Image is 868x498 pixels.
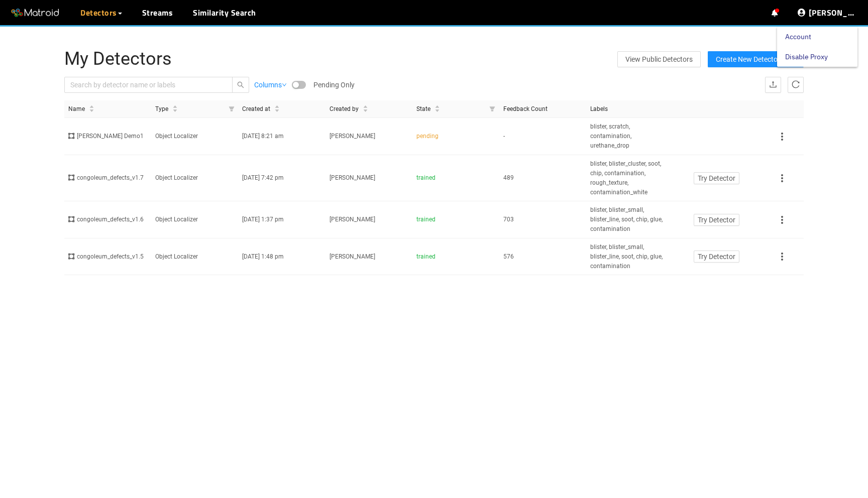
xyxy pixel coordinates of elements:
div: pending [416,132,495,141]
span: caret-down [274,108,280,113]
th: Feedback Count [499,100,586,118]
span: caret-up [435,104,440,109]
div: 576 [503,252,582,262]
span: caret-down [89,108,94,113]
span: caret-down [435,108,440,113]
span: Name [68,104,85,114]
span: caret-down [172,108,178,113]
span: [DATE] 8:21 am [242,133,284,140]
td: Object Localizer [151,238,238,276]
span: [PERSON_NAME] [330,253,375,260]
span: blister, scratch, contamination, urethane_drop [590,122,669,151]
span: [DATE] 1:48 pm [242,253,284,260]
button: upload [765,77,781,93]
a: Streams [142,7,173,19]
span: Detectors [80,7,117,19]
span: search [233,81,249,88]
td: Object Localizer [151,155,238,201]
a: View Public Detectors [617,51,701,67]
div: congoleum_defects_v1.7 [68,173,147,183]
span: Try Detector [698,251,735,262]
span: Try Detector [698,173,735,184]
a: Account [785,27,811,47]
div: congoleum_defects_v1.6 [68,215,147,224]
span: filter [485,100,499,118]
button: reload [788,77,804,93]
span: caret-up [274,104,280,109]
div: trained [416,215,495,224]
td: Object Localizer [151,201,238,238]
span: Created by [330,104,359,114]
button: Create New Detector [708,51,788,67]
div: 489 [503,173,582,183]
span: Pending Only [313,79,355,90]
div: congoleum_defects_v1.5 [68,252,147,262]
span: down [282,82,287,87]
span: [DATE] 1:37 pm [242,216,284,223]
span: [PERSON_NAME] [330,174,375,181]
span: State [416,104,430,114]
div: [PERSON_NAME] Demo1 [68,132,147,141]
span: Create New Detector [716,54,780,65]
span: upload [769,80,777,90]
span: filter [229,106,235,112]
span: View Public Detectors [625,52,693,67]
span: filter [225,100,239,118]
span: [PERSON_NAME] [330,133,375,140]
input: Search by detector name or labels [70,79,217,90]
a: Disable Proxy [785,47,828,67]
span: reload [792,80,800,90]
span: caret-up [172,104,178,109]
span: filter [489,106,495,112]
div: trained [416,173,495,183]
img: Matroid logo [10,6,60,21]
span: blister, blister_cluster, soot, chip, contamination, rough_texture, contamination_white [590,159,669,197]
span: caret-down [363,108,368,113]
span: blister, blister_small, blister_line, soot, chip, glue, contamination [590,205,669,234]
span: [DATE] 7:42 pm [242,174,284,181]
span: [PERSON_NAME] [330,216,375,223]
span: caret-up [89,104,94,109]
div: trained [416,252,495,262]
h1: My Detectors [64,49,557,69]
span: Try Detector [698,214,735,225]
a: Similarity Search [193,7,256,19]
td: Object Localizer [151,118,238,155]
div: 703 [503,215,582,224]
button: Try Detector [694,172,739,184]
button: Try Detector [694,251,739,263]
span: Type [155,104,168,114]
span: blister, blister_small, blister_line, soot, chip, glue, contamination [590,242,669,271]
th: Labels [586,100,673,118]
td: - [499,118,586,155]
span: Created at [242,104,270,114]
button: Try Detector [694,214,739,226]
a: Columns [254,79,287,90]
span: caret-up [363,104,368,109]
